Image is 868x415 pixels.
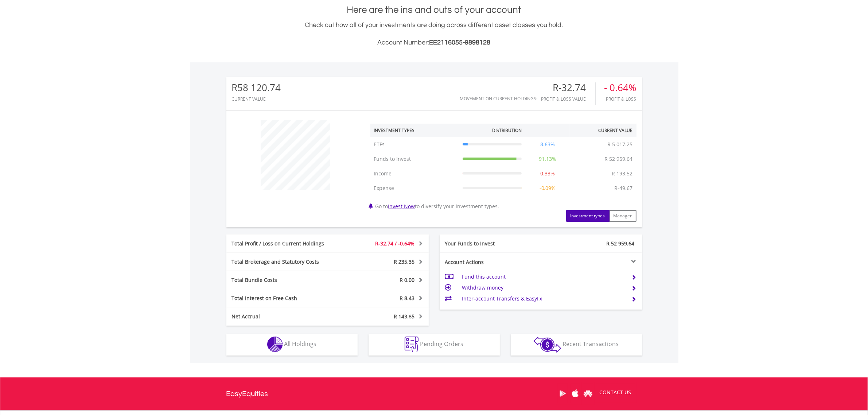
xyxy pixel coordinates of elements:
button: All Holdings [226,334,358,356]
div: Go to to diversify your investment types. [365,116,642,222]
th: Investment Types [370,124,459,137]
td: Inter-account Transfers & EasyFx [462,293,626,304]
button: Investment types [566,210,610,222]
div: Check out how all of your investments are doing across different asset classes you hold. [226,20,642,48]
td: 91.13% [525,152,570,166]
td: R-49.67 [611,181,637,195]
div: Total Brokerage and Statutory Costs [226,258,345,265]
h3: Account Number: [226,38,642,48]
span: R 52 959.64 [607,240,635,247]
img: transactions-zar-wht.png [534,337,561,353]
span: R 235.35 [394,258,415,265]
td: 8.63% [525,137,570,152]
button: Recent Transactions [511,334,642,356]
span: R 8.43 [400,295,415,302]
div: Your Funds to Invest [440,240,541,247]
td: 0.33% [525,166,570,181]
a: Apple [569,382,582,405]
a: CONTACT US [595,382,637,403]
div: R58 120.74 [232,82,281,93]
div: Account Actions [440,259,541,266]
div: Profit & Loss Value [541,97,595,101]
td: Fund this account [462,271,626,282]
td: R 5 017.25 [604,137,637,152]
span: R-32.74 / -0.64% [375,240,415,247]
div: CURRENT VALUE [232,97,281,101]
div: Distribution [492,127,522,133]
span: Recent Transactions [563,340,619,348]
div: R-32.74 [541,82,595,93]
div: Total Profit / Loss on Current Holdings [226,240,345,247]
button: Pending Orders [369,334,500,356]
h1: Here are the ins and outs of your account [226,3,642,16]
div: Profit & Loss [604,97,637,101]
span: EE2116055-9898128 [429,39,491,46]
td: Withdraw money [462,282,626,293]
span: R 0.00 [400,276,415,283]
td: ETFs [370,137,459,152]
div: Total Interest on Free Cash [226,295,345,302]
td: -0.09% [525,181,570,195]
a: Google Play [556,382,569,405]
div: Movement on Current Holdings: [460,96,538,101]
span: R 143.85 [394,313,415,320]
td: R 52 959.64 [601,152,637,166]
th: Current Value [570,124,637,137]
td: Expense [370,181,459,195]
a: Invest Now [388,203,415,210]
span: Pending Orders [420,340,463,348]
img: holdings-wht.png [267,337,283,352]
div: Net Accrual [226,313,345,320]
td: R 193.52 [608,166,637,181]
td: Income [370,166,459,181]
span: All Holdings [284,340,317,348]
button: Manager [609,210,637,222]
div: Total Bundle Costs [226,276,345,284]
a: EasyEquities [226,377,268,410]
div: - 0.64% [604,82,637,93]
a: Huawei [582,382,595,405]
td: Funds to Invest [370,152,459,166]
img: pending_instructions-wht.png [405,337,419,352]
